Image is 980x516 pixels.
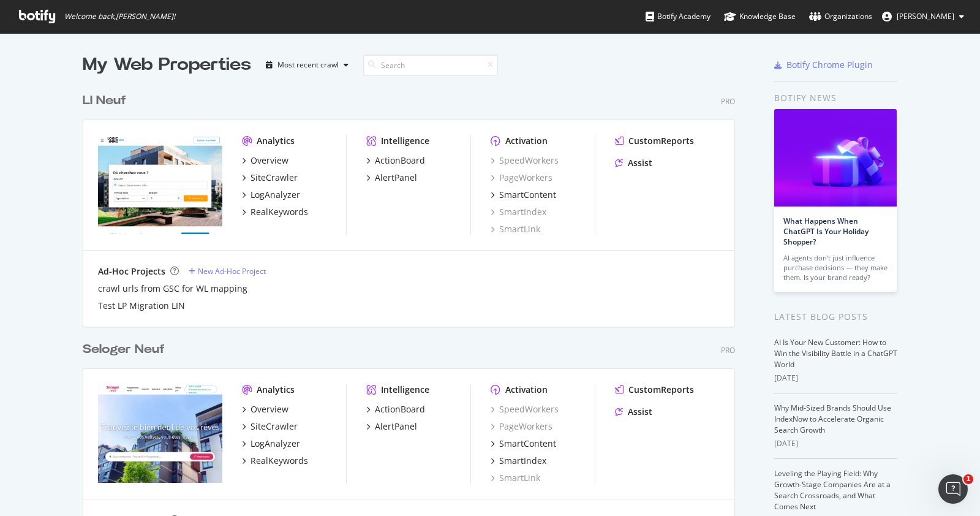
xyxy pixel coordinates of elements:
a: LogAnalyzer [242,438,300,450]
a: Test LP Migration LIN [98,300,185,312]
div: Assist [628,157,652,169]
div: SmartContent [499,189,556,201]
div: Intelligence [381,384,429,396]
div: Botify Chrome Plugin [786,59,873,71]
div: Assist [628,406,652,418]
a: Assist [615,406,652,418]
a: SpeedWorkers [491,403,559,415]
div: ActionBoard [375,154,425,167]
a: CustomReports [615,384,694,396]
a: Botify Chrome Plugin [774,59,873,71]
a: SmartIndex [491,206,546,218]
div: LogAnalyzer [251,189,300,201]
span: Yannick Laurent [897,11,954,21]
a: SmartContent [491,189,556,201]
a: RealKeywords [242,455,308,467]
button: [PERSON_NAME] [872,7,974,26]
img: selogerneuf.com [98,384,222,483]
div: New Ad-Hoc Project [198,266,266,276]
div: RealKeywords [251,206,308,218]
a: What Happens When ChatGPT Is Your Holiday Shopper? [783,216,869,247]
input: Search [363,55,498,76]
div: Activation [505,135,548,147]
div: RealKeywords [251,455,308,467]
div: LI Neuf [83,92,126,110]
img: What Happens When ChatGPT Is Your Holiday Shopper? [774,109,897,207]
a: crawl urls from GSC for WL mapping [98,283,247,295]
div: SiteCrawler [251,172,298,184]
a: Why Mid-Sized Brands Should Use IndexNow to Accelerate Organic Search Growth [774,403,891,435]
a: SmartLink [491,472,540,484]
a: LI Neuf [83,92,131,110]
a: PageWorkers [491,172,552,184]
a: SiteCrawler [242,420,298,433]
div: Overview [251,154,288,167]
div: Analytics [257,384,295,396]
div: Analytics [257,135,295,147]
a: Leveling the Playing Field: Why Growth-Stage Companies Are at a Search Crossroads, and What Comes... [774,468,891,512]
a: SmartLink [491,223,540,235]
div: Latest Blog Posts [774,310,897,324]
span: 1 [963,474,973,484]
a: SpeedWorkers [491,154,559,167]
div: Seloger Neuf [83,341,165,359]
a: Assist [615,157,652,169]
div: SmartContent [499,438,556,450]
a: AlertPanel [366,420,417,433]
span: Welcome back, [PERSON_NAME] ! [64,12,175,21]
div: Organizations [809,10,872,23]
div: ActionBoard [375,403,425,415]
div: Botify news [774,91,897,105]
div: Pro [721,96,735,107]
div: Pro [721,345,735,355]
div: Most recent crawl [277,61,339,69]
div: Ad-Hoc Projects [98,265,165,278]
div: AlertPanel [375,172,417,184]
div: CustomReports [628,135,694,147]
a: PageWorkers [491,420,552,433]
a: ActionBoard [366,403,425,415]
a: SmartContent [491,438,556,450]
a: Overview [242,403,288,415]
div: [DATE] [774,373,897,384]
div: AI agents don’t just influence purchase decisions — they make them. Is your brand ready? [783,253,888,283]
div: LogAnalyzer [251,438,300,450]
iframe: Intercom live chat [938,474,968,504]
a: New Ad-Hoc Project [189,266,266,276]
a: SmartIndex [491,455,546,467]
button: Most recent crawl [261,55,353,75]
div: AlertPanel [375,420,417,433]
div: My Web Properties [83,53,251,77]
a: RealKeywords [242,206,308,218]
div: [DATE] [774,438,897,449]
a: Overview [242,154,288,167]
a: AI Is Your New Customer: How to Win the Visibility Battle in a ChatGPT World [774,337,897,370]
a: ActionBoard [366,154,425,167]
div: Knowledge Base [724,10,796,23]
div: Intelligence [381,135,429,147]
div: Activation [505,384,548,396]
div: Botify Academy [646,10,710,23]
div: SiteCrawler [251,420,298,433]
a: SiteCrawler [242,172,298,184]
img: neuf.logic-immo.com [98,135,222,234]
a: AlertPanel [366,172,417,184]
a: LogAnalyzer [242,189,300,201]
div: SmartIndex [499,455,546,467]
a: CustomReports [615,135,694,147]
a: Seloger Neuf [83,341,170,359]
div: Overview [251,403,288,415]
div: CustomReports [628,384,694,396]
